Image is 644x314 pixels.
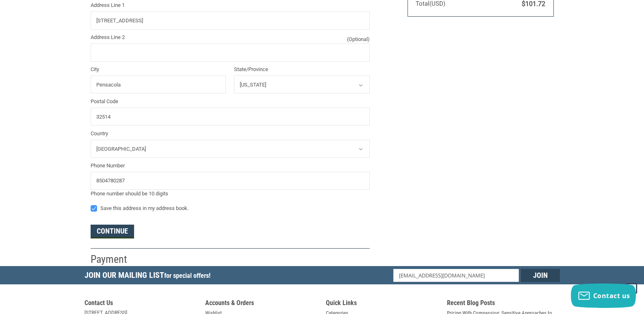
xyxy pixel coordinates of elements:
[91,190,370,198] div: Phone number should be 10 digits
[447,299,560,309] h5: Recent Blog Posts
[91,97,370,106] label: Postal Code
[85,266,215,287] h5: Join Our Mailing List
[91,65,226,74] label: City
[205,299,318,309] h5: Accounts & Orders
[91,225,134,238] button: Continue
[521,269,560,282] input: Join
[571,284,636,308] button: Contact us
[91,130,370,138] label: Country
[91,1,370,9] label: Address Line 1
[85,299,197,309] h5: Contact Us
[91,253,138,266] h2: Payment
[347,35,370,43] small: (Optional)
[393,269,519,282] input: Email
[91,162,370,170] label: Phone Number
[91,205,370,212] label: Save this address in my address book.
[91,33,370,41] label: Address Line 2
[164,272,210,279] span: for special offers!
[326,299,439,309] h5: Quick Links
[234,65,370,74] label: State/Province
[593,291,630,300] span: Contact us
